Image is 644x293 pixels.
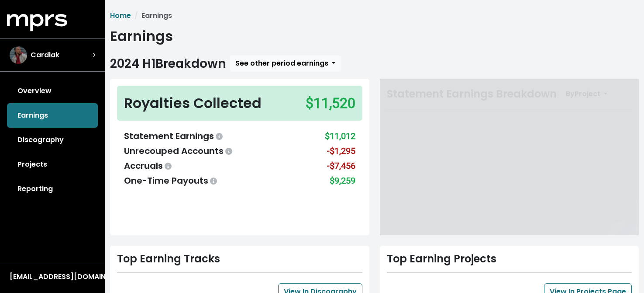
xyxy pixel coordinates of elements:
div: [EMAIL_ADDRESS][DOMAIN_NAME] [10,272,95,282]
a: Home [110,10,131,21]
div: $9,259 [330,174,355,187]
button: [EMAIL_ADDRESS][DOMAIN_NAME] [7,271,98,283]
a: Projects [7,152,98,177]
div: Accruals [124,159,173,172]
div: Statement Earnings [124,129,224,143]
div: -$7,456 [327,159,355,172]
a: Overview [7,79,98,103]
span: Cardiak [31,50,59,60]
div: Top Earning Projects [387,253,632,265]
a: mprs logo [7,17,67,27]
a: Reporting [7,177,98,201]
li: Earnings [131,10,172,21]
span: See other period earnings [235,58,328,68]
a: Discography [7,128,98,152]
div: One-Time Payouts [124,174,219,187]
h2: 2024 H1 Breakdown [110,56,226,71]
h1: Earnings [110,28,639,45]
div: -$1,295 [327,144,355,157]
div: Unrecouped Accounts [124,144,234,157]
nav: breadcrumb [110,10,639,21]
div: Royalties Collected [124,93,262,114]
img: The selected account / producer [10,46,27,64]
div: $11,012 [325,129,355,143]
div: $11,520 [306,93,355,114]
div: Top Earning Tracks [117,253,362,265]
button: See other period earnings [230,55,341,72]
